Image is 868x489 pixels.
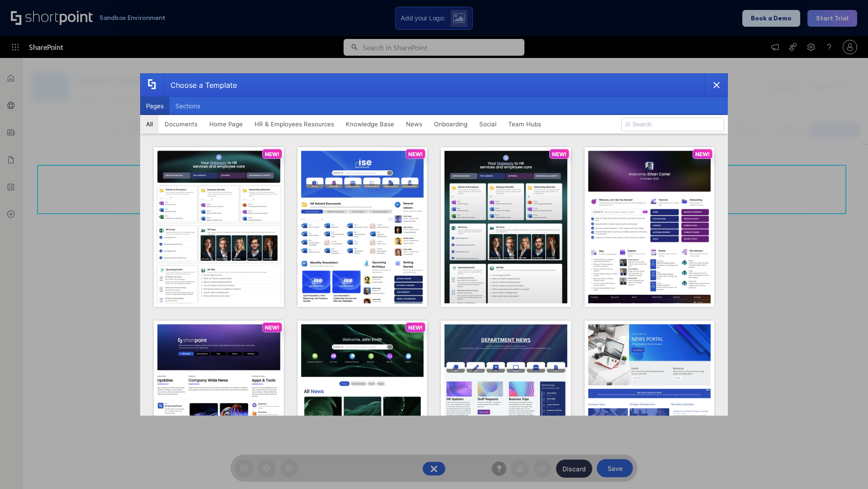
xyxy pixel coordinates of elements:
p: NEW! [408,151,423,158]
p: NEW! [552,151,566,158]
p: NEW! [695,151,710,158]
button: Team Hubs [502,115,547,133]
input: Search [621,118,724,131]
button: Social [473,115,502,133]
button: Sections [170,97,206,115]
button: Home Page [203,115,249,133]
button: Knowledge Base [340,115,400,133]
button: All [140,115,159,133]
p: NEW! [408,324,423,331]
iframe: Chat Widget [705,384,868,489]
button: HR & Employees Resources [249,115,340,133]
div: Choose a Template [163,74,237,96]
button: Onboarding [428,115,473,133]
p: NEW! [265,324,279,331]
button: Documents [159,115,203,133]
p: NEW! [265,151,279,158]
div: template selector [140,73,728,416]
button: Pages [140,97,170,115]
button: News [400,115,428,133]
